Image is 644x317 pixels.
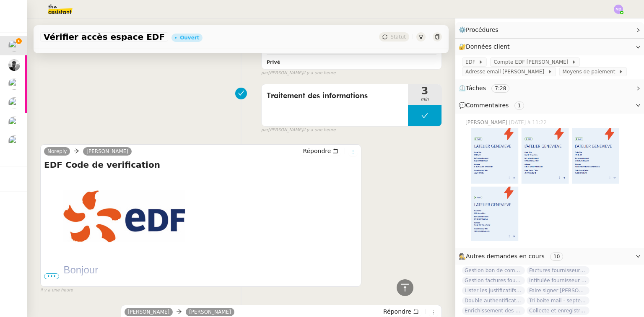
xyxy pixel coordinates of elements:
span: [PERSON_NAME] [128,309,170,315]
span: Moyens de paiement [563,68,618,76]
span: [DATE] à 11:22 [509,119,548,126]
span: Adresse email [PERSON_NAME] [465,68,548,76]
span: Faire signer [PERSON_NAME] les documents [527,286,589,295]
div: 🕵️Autres demandes en cours 10 [455,248,644,265]
span: Double authentification SG [462,296,525,305]
img: users%2F9mvJqJUvllffspLsQzytnd0Nt4c2%2Favatar%2F82da88e3-d90d-4e39-b37d-dcb7941179ae [8,117,20,128]
span: ⚙️ [459,25,502,35]
div: 🔐Données client [455,39,644,55]
img: Logo EDF [63,190,185,242]
span: Tâches [466,85,486,91]
span: Intitulée fournisseur Céramiques [PERSON_NAME] [527,276,589,285]
a: [PERSON_NAME] [186,308,234,316]
span: Collecte et enregistrement des relevés bancaires et relevés de cartes bancaires - [DATE] [527,307,589,315]
span: Répondre [383,307,411,316]
img: uploads%2F1758619361530%2F70fb3d43-eb93-4cae-9aa4-27ee49f079d7%2FCapture%20d'%C3%A9cran%202025-09... [465,126,637,241]
img: users%2F9mvJqJUvllffspLsQzytnd0Nt4c2%2Favatar%2F82da88e3-d90d-4e39-b37d-dcb7941179ae [8,40,20,52]
img: users%2FDBF5gIzOT6MfpzgDQC7eMkIK8iA3%2Favatar%2Fd943ca6c-06ba-4e73-906b-d60e05e423d3 [8,97,20,109]
span: Vérifier accès espace EDF [44,33,165,41]
h4: EDF Code de verification [44,159,358,171]
span: ••• [44,273,59,279]
span: 💬 [459,102,527,109]
span: Compte EDF [PERSON_NAME] [493,58,571,66]
span: Commentaires [466,102,509,109]
span: 3 [408,86,441,96]
span: Enrichissement des connaissances - [DATE] [462,307,525,315]
a: Noreply [44,148,70,155]
div: ⏲️Tâches 7:28 [455,80,644,96]
span: Gestion bon de commande - [DATE] [462,266,525,275]
p: Bonjour [63,262,338,278]
span: par [261,70,268,77]
span: Lister les justificatifs de transports reçus par les salariés - [DATE] [462,286,525,295]
img: users%2FHIWaaSoTa5U8ssS5t403NQMyZZE3%2Favatar%2Fa4be050e-05fa-4f28-bbe7-e7e8e4788720 [8,135,20,147]
span: min [408,96,441,103]
span: Données client [466,43,510,50]
span: Autres demandes en cours [466,253,545,260]
img: svg [614,5,623,14]
span: Procédures [466,26,499,33]
div: Ouvert [180,35,199,40]
small: [PERSON_NAME] [261,70,336,77]
b: Privé [267,60,280,65]
div: 💬Commentaires 1 [455,97,644,114]
a: [PERSON_NAME] [83,148,132,155]
nz-tag: 10 [550,252,563,261]
button: Répondre [380,307,422,316]
nz-tag: 1 [514,101,525,110]
span: il y a une heure [40,287,73,294]
span: Tri boite mail - septembre 2025 [527,296,589,305]
span: 🕵️ [459,253,566,260]
button: Répondre [300,146,341,156]
span: il y a une heure [303,70,336,77]
span: par [261,127,268,134]
span: 🔐 [459,42,513,52]
div: ⚙️Procédures [455,22,644,38]
span: Gestion factures fournisseurs (virement) via [GEOGRAPHIC_DATA]- [DATE] [462,276,525,285]
span: [PERSON_NAME] [465,119,509,126]
img: users%2FrxcTinYCQST3nt3eRyMgQ024e422%2Favatar%2Fa0327058c7192f72952294e6843542370f7921c3.jpg [8,78,20,90]
img: ee3399b4-027e-46f8-8bb8-fca30cb6f74c [8,59,20,71]
span: EDF [465,58,478,66]
span: il y a une heure [303,127,336,134]
span: Répondre [303,147,331,155]
nz-tag: 7:28 [491,84,509,93]
small: [PERSON_NAME] [261,127,336,134]
span: Traitement des informations [267,90,403,102]
span: Factures fournisseurs règlement par prélèvement, CB et espèces via Pennylane - [DATE] [527,266,589,275]
span: Statut [390,34,406,40]
span: ⏲️ [459,85,517,91]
